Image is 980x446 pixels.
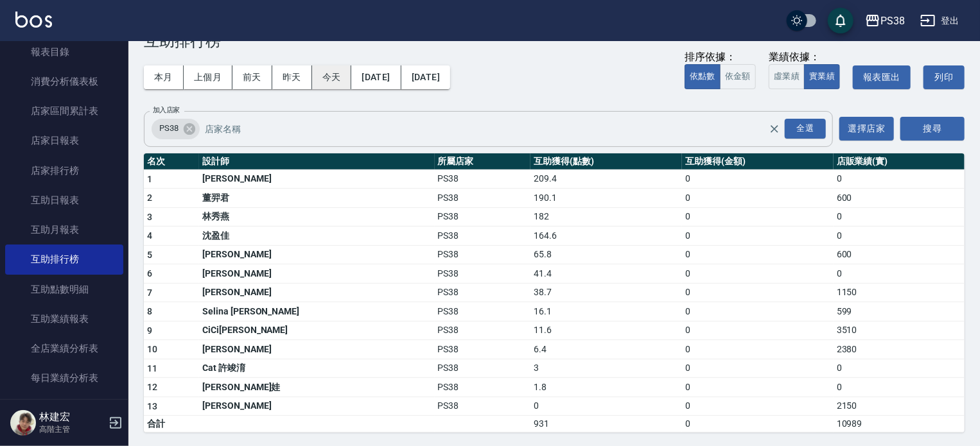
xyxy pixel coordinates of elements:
span: 4 [147,230,152,241]
td: 190.1 [530,189,682,208]
button: 今天 [312,65,352,89]
span: 3 [147,212,152,222]
td: 600 [834,245,965,264]
td: 10989 [834,416,965,433]
td: 0 [682,264,834,284]
button: 本月 [144,65,184,89]
td: 0 [682,340,834,359]
td: 0 [682,207,834,227]
h3: 互助排行榜 [144,32,965,50]
button: 前天 [232,65,272,89]
span: 2 [147,193,152,203]
td: PS38 [435,359,531,378]
div: PS38 [880,13,905,29]
div: PS38 [152,119,200,139]
td: 1150 [834,283,965,302]
td: 0 [682,189,834,208]
button: Clear [766,120,783,138]
span: 9 [147,325,152,336]
td: 0 [834,227,965,246]
td: 董羿君 [199,189,434,208]
h5: 林建宏 [39,411,105,424]
td: PS38 [435,264,531,284]
th: 名次 [144,153,199,170]
a: 互助日報表 [5,185,123,215]
div: 排序依據： [685,51,756,64]
button: [DATE] [401,65,450,89]
label: 加入店家 [153,105,180,115]
td: 0 [682,302,834,322]
td: 164.6 [530,227,682,246]
a: 全店業績分析表 [5,334,123,363]
img: Logo [15,12,52,28]
td: Cat 許竣淯 [199,359,434,378]
td: Selina [PERSON_NAME] [199,302,434,322]
td: [PERSON_NAME] [199,397,434,416]
td: 2380 [834,340,965,359]
td: CiCi[PERSON_NAME] [199,321,434,340]
button: [DATE] [351,65,401,89]
td: PS38 [435,207,531,227]
td: 0 [682,283,834,302]
td: 16.1 [530,302,682,322]
th: 所屬店家 [435,153,531,170]
input: 店家名稱 [202,117,791,140]
td: PS38 [435,189,531,208]
th: 互助獲得(點數) [530,153,682,170]
td: 41.4 [530,264,682,284]
a: 店家日報表 [5,126,123,155]
td: 林秀燕 [199,207,434,227]
th: 設計師 [199,153,434,170]
button: 依點數 [685,64,721,89]
div: 全選 [785,119,826,139]
span: 8 [147,306,152,316]
td: 65.8 [530,245,682,264]
td: 0 [682,227,834,246]
button: 虛業績 [769,64,805,89]
span: 10 [147,344,158,354]
a: 互助業績報表 [5,304,123,334]
td: [PERSON_NAME] [199,283,434,302]
button: 依金額 [720,64,756,89]
td: 11.6 [530,321,682,340]
td: [PERSON_NAME] [199,340,434,359]
a: 營業統計分析表 [5,393,123,423]
td: 0 [530,397,682,416]
button: 報表匯出 [853,65,911,89]
a: 店家排行榜 [5,156,123,185]
td: 0 [834,264,965,284]
td: PS38 [435,169,531,189]
a: 每日業績分析表 [5,363,123,393]
a: 互助排行榜 [5,244,123,274]
button: 搜尋 [900,117,965,141]
button: 實業績 [804,64,840,89]
td: 1.8 [530,378,682,397]
td: 600 [834,189,965,208]
th: 店販業績(實) [834,153,965,170]
td: 0 [682,378,834,397]
td: 0 [682,359,834,378]
a: 互助點數明細 [5,275,123,304]
th: 互助獲得(金額) [682,153,834,170]
td: PS38 [435,227,531,246]
span: 6 [147,268,152,279]
td: 0 [834,359,965,378]
span: 1 [147,174,152,184]
td: 0 [834,378,965,397]
button: 登出 [915,9,965,33]
td: 3 [530,359,682,378]
span: 13 [147,401,158,411]
td: 931 [530,416,682,433]
td: PS38 [435,245,531,264]
td: PS38 [435,321,531,340]
td: 599 [834,302,965,322]
a: 店家區間累計表 [5,96,123,126]
td: 2150 [834,397,965,416]
td: 182 [530,207,682,227]
td: PS38 [435,283,531,302]
td: [PERSON_NAME]娃 [199,378,434,397]
td: 0 [834,207,965,227]
span: 7 [147,287,152,298]
p: 高階主管 [39,424,105,435]
td: 0 [682,321,834,340]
